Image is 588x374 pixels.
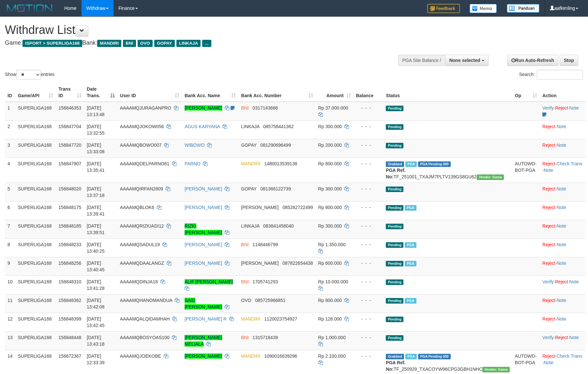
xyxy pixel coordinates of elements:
[15,201,56,220] td: SUPERLIGA168
[540,220,585,238] td: ·
[252,105,278,111] span: Copy 0317143666 to clipboard
[386,354,404,359] span: Grabbed
[120,298,172,303] span: AAAAMQHANOMANDUA
[540,276,585,294] td: · ·
[58,353,81,359] span: 156672367
[185,298,222,309] a: SAID [PERSON_NAME]
[405,354,417,359] span: Marked by aafsengchandara
[386,261,403,266] span: Pending
[15,276,56,294] td: SUPERLIGA168
[58,279,81,284] span: 156848310
[264,316,297,322] span: Copy 1120023754927 to clipboard
[282,261,313,266] span: Copy 087822654438 to clipboard
[255,298,285,303] span: Copy 085725966851 to clipboard
[386,187,403,192] span: Pending
[58,124,81,129] span: 156847704
[120,353,161,359] span: AAAAMQJOEKOBE
[87,105,105,117] span: [DATE] 13:13:48
[241,161,260,166] span: MANDIRI
[87,298,105,309] span: [DATE] 13:42:08
[540,201,585,220] td: ·
[120,335,170,340] span: AAAAMQBOSYOAS100
[405,205,416,211] span: Marked by aafheankoy
[58,298,81,303] span: 156848362
[58,223,81,229] span: 156848185
[544,360,553,365] a: Note
[185,261,222,266] a: [PERSON_NAME]
[260,186,291,191] span: Copy 081366122739 to clipboard
[87,223,105,235] span: [DATE] 13:39:51
[120,142,162,148] span: AAAAMQBOWO007
[569,105,579,111] a: Note
[87,205,105,217] span: [DATE] 13:39:41
[405,242,416,248] span: Marked by aafchhiseyha
[537,70,583,80] input: Search:
[87,142,105,154] span: [DATE] 13:33:08
[5,294,15,313] td: 11
[185,353,222,359] a: [PERSON_NAME]
[318,242,346,247] span: Rp 1.350.000
[318,161,342,166] span: Rp 800.000
[185,186,222,191] a: [PERSON_NAME]
[58,105,81,111] span: 156846353
[120,124,164,129] span: AAAAMQJOKOWII56
[5,120,15,139] td: 2
[84,83,117,102] th: Date Trans.: activate to sort column descending
[356,123,381,130] div: - - -
[58,205,81,210] span: 156848175
[398,55,445,66] div: PGA Site Balance /
[427,4,460,13] img: Feedback.jpg
[185,124,220,129] a: AGUS KARYANA
[120,205,154,210] span: AAAAMQBLOK6
[555,105,568,111] a: Reject
[241,353,260,359] span: MANDIRI
[542,161,555,166] a: Reject
[356,316,381,322] div: - - -
[557,298,566,303] a: Note
[5,23,385,37] h1: Withdraw List
[241,124,259,129] span: LINKAJA
[318,316,342,322] span: Rp 128.000
[260,142,291,148] span: Copy 081290696499 to clipboard
[87,261,105,272] span: [DATE] 13:40:45
[356,186,381,192] div: - - -
[542,142,555,148] a: Reject
[15,257,56,276] td: SUPERLIGA168
[356,223,381,229] div: - - -
[445,55,489,66] button: None selected
[386,335,403,341] span: Pending
[540,238,585,257] td: ·
[5,3,54,13] img: MOTION_logo.png
[542,242,555,247] a: Reject
[241,105,249,111] span: BNI
[557,161,582,166] a: Check Trans
[557,316,566,322] a: Note
[383,83,512,102] th: Status
[540,102,585,121] td: · ·
[512,83,540,102] th: Op: activate to sort column ascending
[241,335,249,340] span: BNI
[15,120,56,139] td: SUPERLIGA168
[356,278,381,285] div: - - -
[318,279,348,284] span: Rp 10.000.000
[557,124,566,129] a: Note
[5,83,15,102] th: ID
[405,298,416,304] span: Marked by aafchhiseyha
[356,160,381,167] div: - - -
[386,242,403,248] span: Pending
[87,316,105,328] span: [DATE] 13:42:45
[318,205,342,210] span: Rp 800.000
[557,261,566,266] a: Note
[569,335,579,340] a: Note
[542,279,554,284] a: Verify
[120,105,171,111] span: AAAAMQJURAGANPRO
[5,238,15,257] td: 8
[557,205,566,210] a: Note
[5,201,15,220] td: 6
[182,83,238,102] th: Bank Acc. Name: activate to sort column ascending
[185,242,222,247] a: [PERSON_NAME]
[252,335,278,340] span: Copy 1315718439 to clipboard
[87,124,105,136] span: [DATE] 13:32:55
[555,279,568,284] a: Reject
[263,223,294,229] span: Copy 083841458040 to clipboard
